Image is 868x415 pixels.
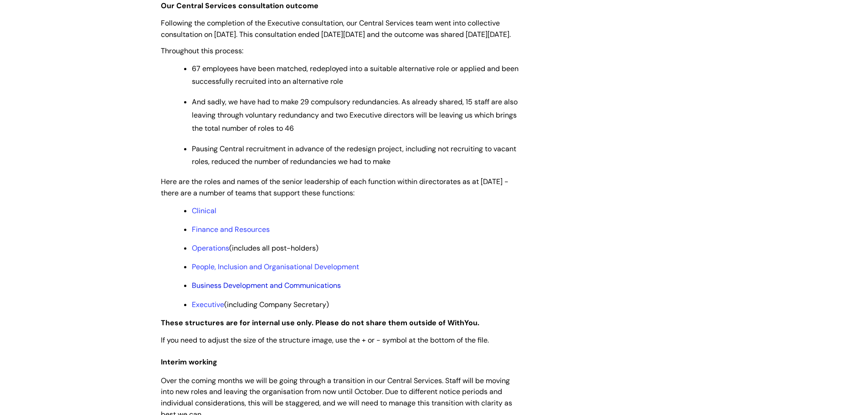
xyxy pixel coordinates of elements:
a: Executive [192,300,224,309]
span: (includes all post-holders) [192,243,318,253]
span: Interim working [161,357,217,367]
span: Throughout this process: [161,46,243,56]
span: Here are the roles and names of the senior leadership of each function within directorates as at ... [161,177,508,198]
a: Business Development and Communications [192,281,341,290]
span: (including Company Secretary) [192,300,329,309]
p: 67 employees have been matched, redeployed into a suitable alternative role or applied and been s... [192,62,521,89]
a: Finance and Resources [192,225,270,234]
a: Operations [192,243,229,253]
p: Pausing Central recruitment in advance of the redesign project, including not recruiting to vacan... [192,143,521,169]
a: Clinical [192,206,216,215]
p: And sadly, we have had to make 29 compulsory redundancies. As already shared, 15 staff are also l... [192,96,521,135]
a: People, Inclusion and Organisational Development [192,262,359,272]
strong: These structures are for internal use only. Please do not share them outside of WithYou. [161,318,479,328]
strong: Our Central Services consultation outcome [161,1,318,10]
span: If you need to adjust the size of the structure image, use the + or - symbol at the bottom of the... [161,335,489,345]
span: Following the completion of the Executive consultation, our Central Services team went into colle... [161,18,511,39]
